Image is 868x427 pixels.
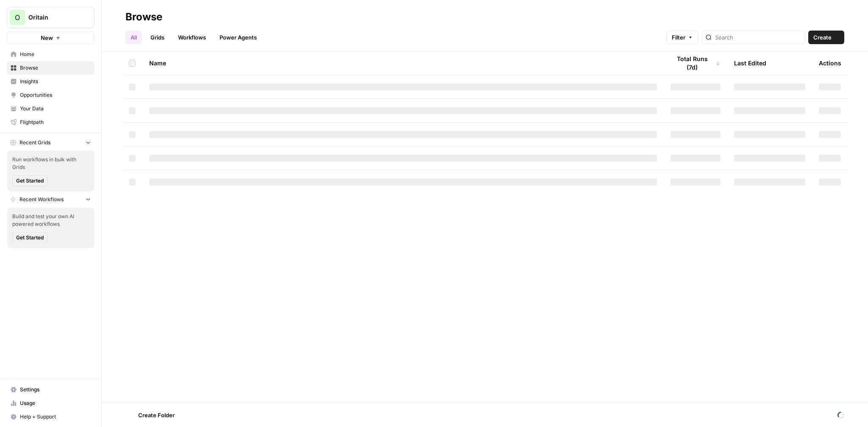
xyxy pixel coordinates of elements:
[7,410,95,424] button: Help + Support
[715,33,801,42] input: Search
[7,193,95,206] button: Recent Workflows
[138,411,175,419] span: Create Folder
[149,51,657,75] div: Name
[813,33,832,42] span: Create
[7,75,95,88] a: Insights
[125,408,180,422] button: Create Folder
[20,118,91,126] span: Flightpath
[7,48,95,61] a: Home
[12,232,47,243] button: Get Started
[20,399,91,407] span: Usage
[145,31,170,44] a: Grids
[12,213,89,228] span: Build and test your own AI powered workflows
[666,31,698,44] button: Filter
[20,64,91,72] span: Browse
[7,115,95,129] a: Flightpath
[7,88,95,102] a: Opportunities
[16,234,44,242] span: Get Started
[125,31,142,44] a: All
[7,102,95,115] a: Your Data
[16,177,44,185] span: Get Started
[670,51,721,75] div: Total Runs (7d)
[15,12,20,22] span: O
[7,136,95,149] button: Recent Grids
[819,51,841,75] div: Actions
[7,383,95,396] a: Settings
[173,31,211,44] a: Workflows
[20,413,91,421] span: Help + Support
[19,139,50,146] span: Recent Grids
[808,31,844,44] button: Create
[20,105,91,112] span: Your Data
[7,396,95,410] a: Usage
[20,386,91,393] span: Settings
[28,13,80,22] span: Oritain
[20,51,91,58] span: Home
[12,156,89,171] span: Run workflows in bulk with Grids
[20,78,91,85] span: Insights
[672,33,685,42] span: Filter
[7,61,95,75] a: Browse
[12,175,47,186] button: Get Started
[125,10,162,24] div: Browse
[20,91,91,99] span: Opportunities
[7,31,95,44] button: New
[19,196,64,203] span: Recent Workflows
[7,7,95,28] button: Workspace: Oritain
[214,31,262,44] a: Power Agents
[41,34,53,42] span: New
[734,51,766,75] div: Last Edited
